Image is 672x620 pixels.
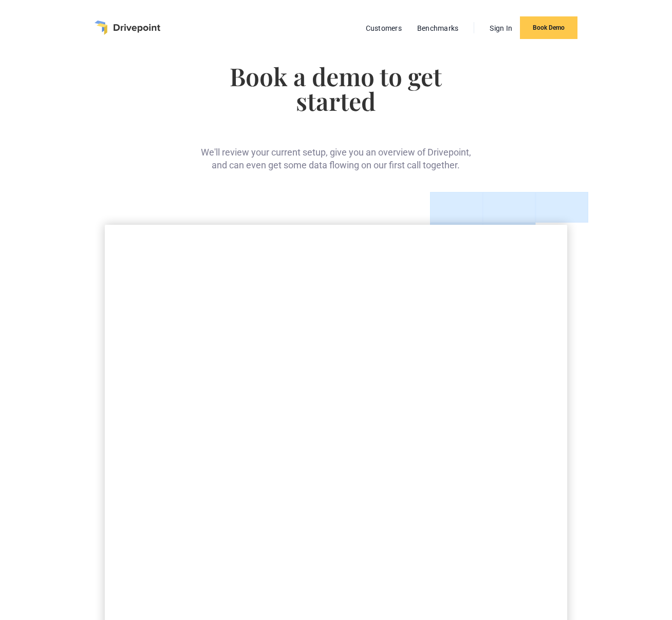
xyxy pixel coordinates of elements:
[412,22,464,35] a: Benchmarks
[361,22,407,35] a: Customers
[520,16,577,39] a: Book Demo
[484,22,517,35] a: Sign In
[198,64,474,113] h1: Book a demo to get started
[198,129,474,171] div: We'll review your current setup, give you an overview of Drivepoint, and can even get some data f...
[95,21,160,35] a: home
